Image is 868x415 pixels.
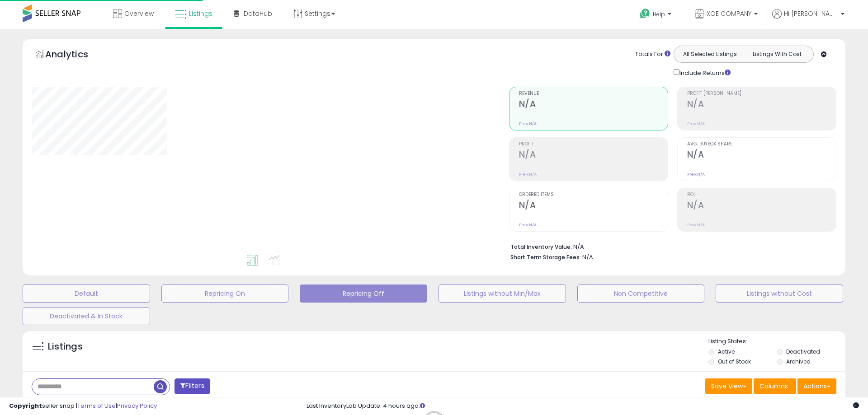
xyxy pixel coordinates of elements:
[639,8,651,19] i: Get Help
[772,9,844,29] a: Hi [PERSON_NAME]
[577,284,705,303] button: Non Competitive
[667,67,741,78] div: Include Returns
[519,172,537,177] small: Prev: N/A
[716,284,843,303] button: Listings without Cost
[519,121,537,126] small: Prev: N/A
[676,48,744,60] button: All Selected Listings
[519,142,668,147] span: Profit
[9,401,42,410] strong: Copyright
[510,243,572,251] b: Total Inventory Value:
[582,253,593,261] span: N/A
[45,48,106,63] h5: Analytics
[635,50,670,59] div: Totals For
[161,284,289,303] button: Repricing On
[519,192,668,197] span: Ordered Items
[687,192,836,197] span: ROI
[687,91,836,96] span: Profit [PERSON_NAME]
[653,10,665,18] span: Help
[23,284,150,303] button: Default
[687,222,705,228] small: Prev: N/A
[632,1,680,29] a: Help
[9,402,157,410] div: seller snap | |
[300,284,427,303] button: Repricing Off
[519,200,668,212] h2: N/A
[707,9,751,18] span: XOE COMPANY
[124,9,154,18] span: Overview
[687,121,705,126] small: Prev: N/A
[244,9,272,18] span: DataHub
[687,142,836,147] span: Avg. Buybox Share
[510,253,581,261] b: Short Term Storage Fees:
[687,99,836,111] h2: N/A
[519,149,668,162] h2: N/A
[687,172,705,177] small: Prev: N/A
[519,222,537,228] small: Prev: N/A
[519,99,668,111] h2: N/A
[743,48,811,60] button: Listings With Cost
[687,200,836,212] h2: N/A
[510,241,830,252] li: N/A
[439,284,566,303] button: Listings without Min/Max
[784,9,838,18] span: Hi [PERSON_NAME]
[687,149,836,162] h2: N/A
[189,9,212,18] span: Listings
[23,307,150,325] button: Deactivated & In Stock
[519,91,668,96] span: Revenue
